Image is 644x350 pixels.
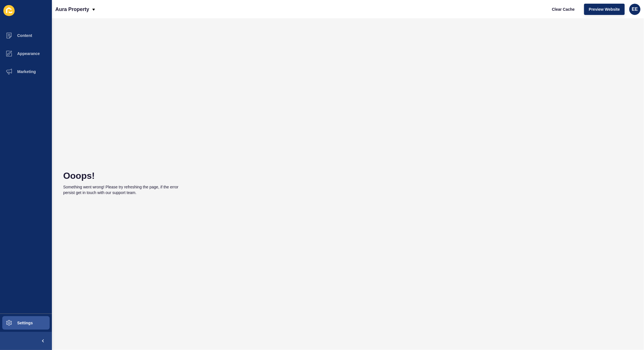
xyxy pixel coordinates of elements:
[55,2,89,16] p: Aura Property
[589,6,620,12] span: Preview Website
[632,6,638,12] span: EE
[552,6,575,12] span: Clear Cache
[63,173,95,179] div: Ooops!
[584,4,625,15] button: Preview Website
[547,4,580,15] button: Clear Cache
[63,184,190,195] div: Something went wrong! Please try refreshing the page, if the error persist get in touch with our ...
